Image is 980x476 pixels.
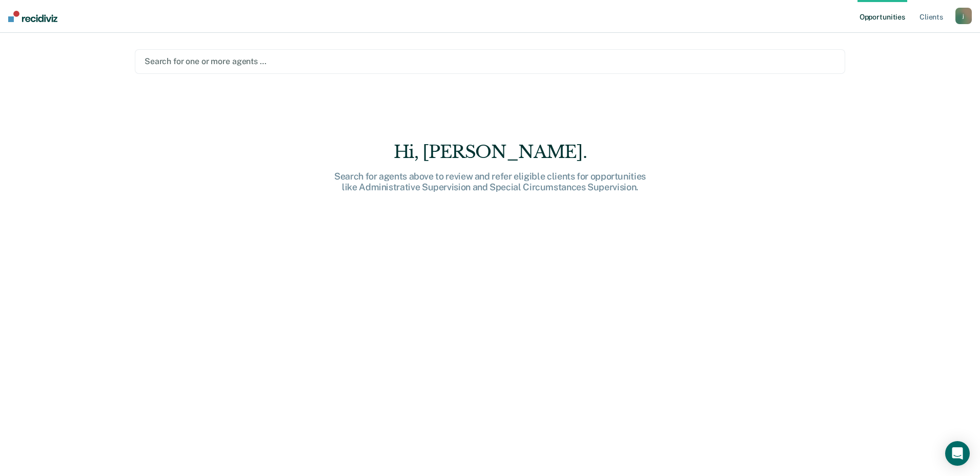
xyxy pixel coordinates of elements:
button: j [955,8,972,24]
img: Recidiviz [8,11,57,22]
div: Open Intercom Messenger [945,441,970,466]
div: Hi, [PERSON_NAME]. [326,142,654,163]
div: Search for agents above to review and refer eligible clients for opportunities like Administrativ... [326,171,654,193]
